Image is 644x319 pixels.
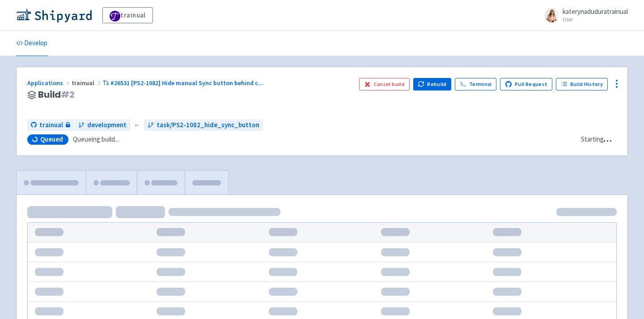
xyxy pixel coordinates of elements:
a: Applications [27,79,72,87]
div: Starting [581,134,604,145]
span: trainual [72,79,103,87]
span: ← [134,120,140,130]
span: trainual [39,120,63,130]
button: Rebuild [413,78,452,91]
span: # 2 [61,88,75,101]
a: Pull Request [500,78,552,91]
img: Shipyard logo [16,8,92,22]
a: task/PS2-1082_hide_sync_button [144,119,263,131]
a: katerynaduduratrainual User [539,8,628,22]
small: User [563,17,628,22]
a: Build History [556,78,608,91]
span: katerynaduduratrainual [563,7,628,16]
a: Terminal [455,78,496,91]
span: Queueing build... [73,134,119,145]
span: Build [38,90,75,100]
span: development [87,120,127,130]
button: Cancel build [359,78,410,91]
a: development [75,119,130,131]
span: #26531 [PS2-1082] Hide manual Sync button behind c ... [110,79,263,87]
a: #26531 [PS2-1082] Hide manual Sync button behind c... [103,79,265,87]
a: Develop [16,31,47,56]
a: trainual [27,119,74,131]
a: trainual [102,7,153,23]
span: task/PS2-1082_hide_sync_button [157,120,259,130]
span: Queued [40,135,63,144]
